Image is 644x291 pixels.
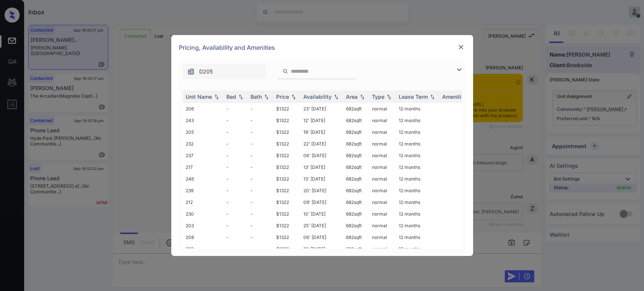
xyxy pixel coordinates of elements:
[457,43,465,51] img: close
[300,138,343,150] td: 22' [DATE]
[199,67,213,76] span: D205
[247,173,273,185] td: -
[396,208,439,220] td: 12 months
[343,126,369,138] td: 682 sqft
[223,231,247,243] td: -
[273,196,300,208] td: $1322
[300,196,343,208] td: 09' [DATE]
[183,150,223,161] td: 237
[247,103,273,115] td: -
[396,115,439,126] td: 12 months
[247,115,273,126] td: -
[247,220,273,231] td: -
[247,196,273,208] td: -
[369,150,396,161] td: normal
[263,94,270,100] img: sorting
[343,231,369,243] td: 682 sqft
[332,94,340,100] img: sorting
[273,138,300,150] td: $1322
[247,150,273,161] td: -
[369,126,396,138] td: normal
[223,173,247,185] td: -
[213,94,220,100] img: sorting
[300,173,343,185] td: 13' [DATE]
[396,196,439,208] td: 12 months
[343,243,369,255] td: 682 sqft
[186,93,212,100] div: Unit Name
[358,94,366,100] img: sorting
[300,126,343,138] td: 19' [DATE]
[247,161,273,173] td: -
[369,208,396,220] td: normal
[396,161,439,173] td: 12 months
[187,68,195,75] img: icon-zuma
[247,231,273,243] td: -
[300,115,343,126] td: 12' [DATE]
[290,94,297,100] img: sorting
[369,196,396,208] td: normal
[369,173,396,185] td: normal
[273,161,300,173] td: $1322
[223,196,247,208] td: -
[223,138,247,150] td: -
[183,173,223,185] td: 246
[273,220,300,231] td: $1322
[300,231,343,243] td: 06' [DATE]
[396,231,439,243] td: 12 months
[247,126,273,138] td: -
[183,115,223,126] td: 243
[369,138,396,150] td: normal
[273,208,300,220] td: $1322
[343,196,369,208] td: 682 sqft
[300,161,343,173] td: 13' [DATE]
[183,161,223,173] td: 217
[396,185,439,196] td: 12 months
[369,161,396,173] td: normal
[247,243,273,255] td: -
[429,94,436,100] img: sorting
[183,208,223,220] td: 230
[343,185,369,196] td: 682 sqft
[183,196,223,208] td: 212
[223,208,247,220] td: -
[183,103,223,115] td: 206
[223,126,247,138] td: -
[396,150,439,161] td: 12 months
[372,93,384,100] div: Type
[183,185,223,196] td: 239
[273,231,300,243] td: $1322
[273,115,300,126] td: $1322
[273,150,300,161] td: $1322
[300,103,343,115] td: 23' [DATE]
[346,93,358,100] div: Area
[273,185,300,196] td: $1322
[369,185,396,196] td: normal
[300,243,343,255] td: 12' [DATE]
[226,93,236,100] div: Bed
[273,103,300,115] td: $1322
[237,94,244,100] img: sorting
[396,138,439,150] td: 12 months
[276,93,289,100] div: Price
[183,231,223,243] td: 208
[300,150,343,161] td: 06' [DATE]
[369,243,396,255] td: normal
[300,185,343,196] td: 20' [DATE]
[273,173,300,185] td: $1322
[396,103,439,115] td: 12 months
[183,243,223,255] td: 223
[223,185,247,196] td: -
[369,231,396,243] td: normal
[273,126,300,138] td: $1322
[223,103,247,115] td: -
[183,220,223,231] td: 203
[251,93,262,100] div: Bath
[273,243,300,255] td: $1322
[442,93,467,100] div: Amenities
[369,103,396,115] td: normal
[399,93,428,100] div: Lease Term
[343,115,369,126] td: 682 sqft
[223,115,247,126] td: -
[396,243,439,255] td: 12 months
[223,243,247,255] td: -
